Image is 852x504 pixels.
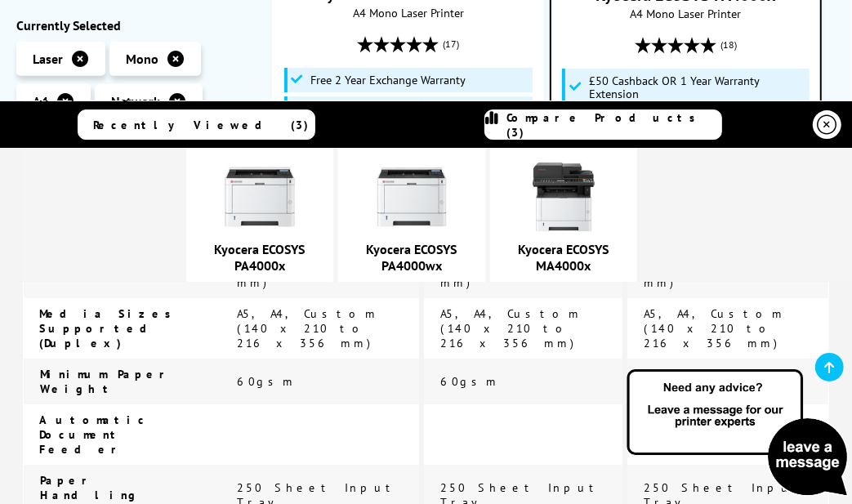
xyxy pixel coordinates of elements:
span: A5, A4, Custom (140 x 210 to 216 x 356 mm) [237,306,378,350]
span: Minimum Paper Weight [40,367,174,396]
span: Network [111,92,160,109]
div: Currently Selected [16,16,253,33]
span: Mono [126,50,158,66]
img: kyocera-pa4000wx-front-small.jpg [371,156,453,238]
a: Kyocera ECOSYS MA4000x [519,241,609,274]
span: A4 [33,92,48,109]
span: Free 2 Year Exchange Warranty [311,74,466,87]
img: kyocera-ma4000x-front-small.jpg [523,156,604,238]
a: Recently Viewed (3) [78,109,315,140]
span: £50 Cashback OR 1 Year Warranty Extension [589,74,805,100]
span: (17) [443,29,459,60]
span: 60gsm [440,374,499,389]
span: A4 Mono Laser Printer [281,5,535,20]
a: Compare Products (3) [484,109,722,140]
span: A5, A4, Custom (140 x 210 to 216 x 356 mm) [644,306,785,350]
span: Automatic Document Feeder [39,413,148,457]
img: Open Live Chat window [623,367,852,501]
span: 60gsm [237,374,296,389]
span: A5, A4, Custom (140 x 210 to 216 x 356 mm) [440,306,582,350]
span: Media Sizes Supported (Duplex) [39,306,180,350]
span: Recently Viewed (3) [93,118,309,132]
span: A4 Mono Laser Printer [560,6,812,21]
span: Laser [33,50,63,66]
a: Kyocera ECOSYS PA4000wx [367,241,457,274]
img: kyocera-pa4000x-front-small.jpg [219,156,301,238]
a: Kyocera ECOSYS PA4000x [215,241,306,274]
span: Compare Products (3) [506,110,721,140]
span: (18) [720,29,737,60]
